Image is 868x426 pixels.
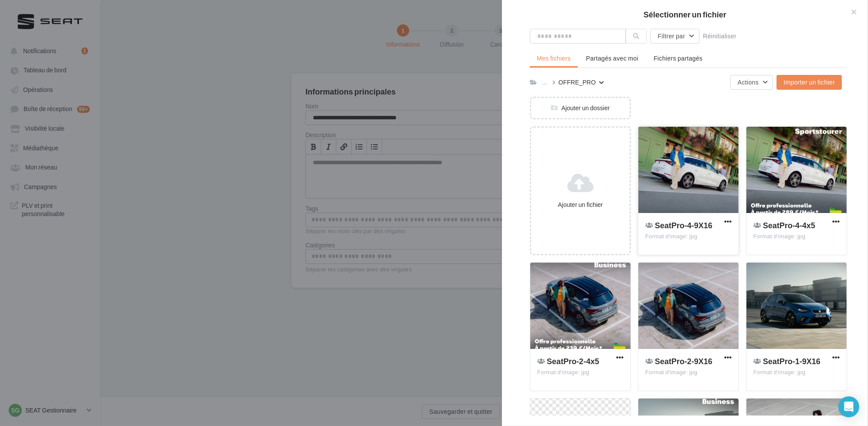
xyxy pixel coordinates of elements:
[783,78,835,86] span: Importer un fichier
[776,75,842,90] button: Importer un fichier
[699,31,740,41] button: Réinitialiser
[650,29,699,44] button: Filtrer par
[537,54,571,62] span: Mes fichiers
[531,104,630,112] div: Ajouter un dossier
[547,356,599,366] span: SeatPro-2-4x5
[645,369,732,376] div: Format d'image: jpg
[763,220,815,230] span: SeatPro-4-4x5
[655,356,712,366] span: SeatPro-2-9X16
[645,233,732,240] div: Format d'image: jpg
[537,369,624,376] div: Format d'image: jpg
[654,54,702,62] span: Fichiers partagés
[586,54,638,62] span: Partagés avec moi
[655,220,712,230] span: SeatPro-4-9X16
[753,369,840,376] div: Format d'image: jpg
[838,396,859,417] div: Open Intercom Messenger
[730,75,773,90] button: Actions
[559,78,596,87] div: OFFRE_PRO
[753,233,840,240] div: Format d'image: jpg
[535,200,626,209] div: Ajouter un fichier
[516,10,854,18] h2: Sélectionner un fichier
[738,78,759,86] span: Actions
[540,76,549,88] div: ...
[763,356,821,366] span: SeatPro-1-9X16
